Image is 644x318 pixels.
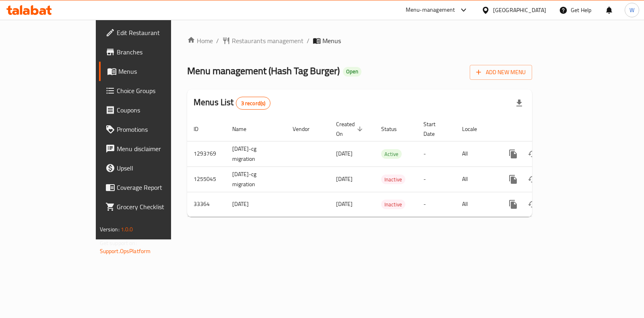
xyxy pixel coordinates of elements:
[100,238,137,248] span: Get support on:
[117,144,197,154] span: Menu disclaimer
[417,192,456,216] td: -
[504,170,523,189] button: more
[117,105,197,115] span: Coupons
[504,144,523,164] button: more
[456,192,497,216] td: All
[117,183,197,192] span: Coverage Report
[523,144,542,164] button: Change Status
[226,192,286,216] td: [DATE]
[493,6,546,15] div: [GEOGRAPHIC_DATA]
[117,202,197,212] span: Grocery Checklist
[381,124,407,134] span: Status
[100,246,151,256] a: Support.OpsPlatform
[293,124,320,134] span: Vendor
[99,120,203,139] a: Promotions
[406,5,455,15] div: Menu-management
[117,163,197,173] span: Upsell
[194,96,270,110] h2: Menus List
[417,141,456,166] td: -
[510,94,529,113] div: Export file
[343,67,361,77] div: Open
[381,150,402,159] span: Active
[226,166,286,192] td: [DATE]-cg migration
[99,139,203,158] a: Menu disclaimer
[187,36,532,46] nav: breadcrumb
[99,158,203,178] a: Upsell
[187,192,226,216] td: 33364
[381,175,405,184] div: Inactive
[187,166,226,192] td: 1255045
[336,174,353,184] span: [DATE]
[99,100,203,120] a: Coupons
[99,23,203,42] a: Edit Restaurant
[417,166,456,192] td: -
[504,195,523,214] button: more
[118,67,197,76] span: Menus
[470,65,532,80] button: Add New Menu
[630,6,634,15] span: W
[99,81,203,100] a: Choice Groups
[236,100,270,107] span: 3 record(s)
[216,36,219,46] li: /
[322,36,341,46] span: Menus
[232,36,303,46] span: Restaurants management
[117,47,197,57] span: Branches
[336,199,353,209] span: [DATE]
[232,124,257,134] span: Name
[117,125,197,134] span: Promotions
[99,197,203,216] a: Grocery Checklist
[187,141,226,166] td: 1293769
[381,175,405,184] span: Inactive
[99,178,203,197] a: Coverage Report
[222,36,303,46] a: Restaurants management
[117,86,197,96] span: Choice Groups
[381,200,405,209] span: Inactive
[343,68,361,75] span: Open
[121,224,133,235] span: 1.0.0
[99,42,203,62] a: Branches
[462,124,487,134] span: Locale
[187,62,340,80] span: Menu management ( Hash Tag Burger )
[236,97,271,110] div: Total records count
[226,141,286,166] td: [DATE]-cg migration
[194,124,209,134] span: ID
[456,166,497,192] td: All
[523,195,542,214] button: Change Status
[336,148,353,159] span: [DATE]
[497,117,587,141] th: Actions
[187,117,587,217] table: enhanced table
[476,67,526,77] span: Add New Menu
[423,119,446,139] span: Start Date
[336,119,365,139] span: Created On
[100,224,120,235] span: Version:
[456,141,497,166] td: All
[99,62,203,81] a: Menus
[117,28,197,37] span: Edit Restaurant
[307,36,310,46] li: /
[523,170,542,189] button: Change Status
